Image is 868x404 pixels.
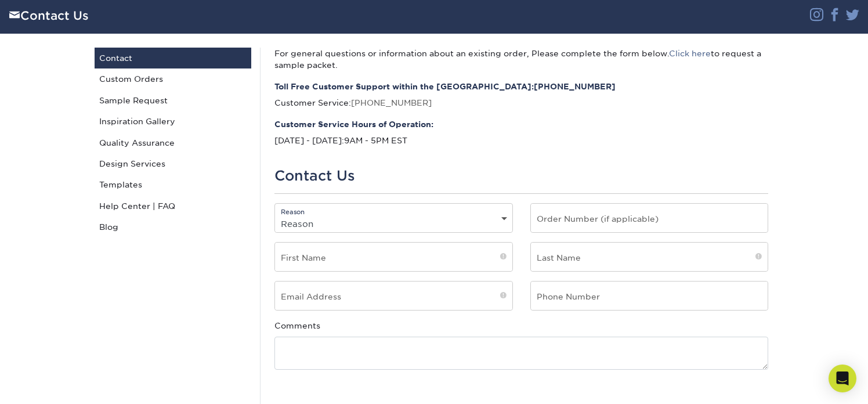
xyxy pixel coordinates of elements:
[274,320,320,331] label: Comments
[829,365,856,392] div: Open Intercom Messenger
[274,168,768,185] h1: Contact Us
[95,153,251,174] a: Design Services
[274,118,768,147] p: 9AM - 5PM EST
[95,196,251,217] a: Help Center | FAQ
[95,217,251,237] a: Blog
[95,90,251,111] a: Sample Request
[95,68,251,89] a: Custom Orders
[95,174,251,195] a: Templates
[274,136,344,145] span: [DATE] - [DATE]:
[95,132,251,153] a: Quality Assurance
[669,49,711,58] a: Click here
[95,48,251,68] a: Contact
[274,81,768,109] p: Customer Service:
[351,98,432,107] a: [PHONE_NUMBER]
[274,81,768,92] strong: Toll Free Customer Support within the [GEOGRAPHIC_DATA]:
[534,82,616,91] a: [PHONE_NUMBER]
[95,111,251,132] a: Inspiration Gallery
[274,48,768,71] p: For general questions or information about an existing order, Please complete the form below. to ...
[274,118,768,130] strong: Customer Service Hours of Operation:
